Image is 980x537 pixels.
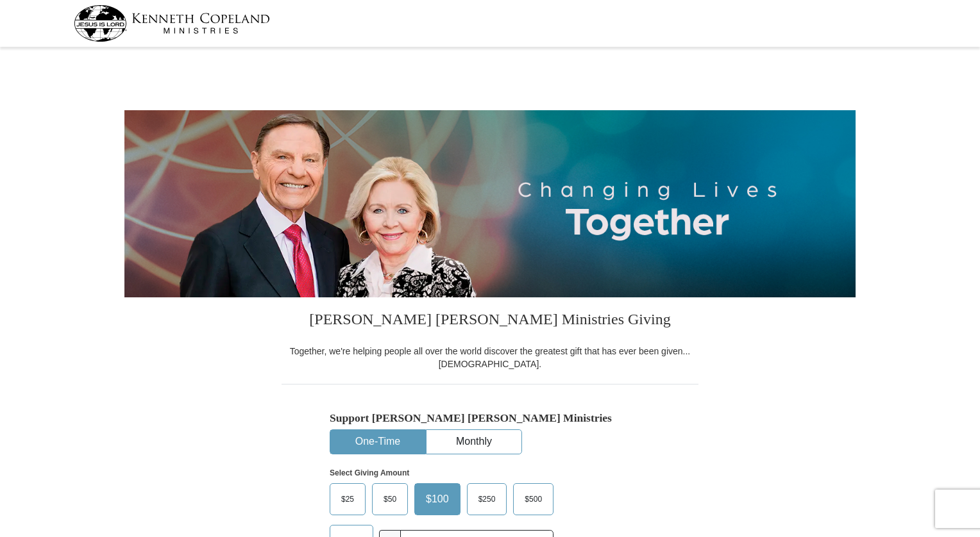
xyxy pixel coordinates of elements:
img: kcm-header-logo.svg [74,5,270,42]
button: One-Time [330,430,425,454]
span: $500 [518,490,548,509]
strong: Select Giving Amount [330,468,409,477]
h5: Support [PERSON_NAME] [PERSON_NAME] Ministries [330,411,650,425]
div: Together, we're helping people all over the world discover the greatest gift that has ever been g... [282,345,698,370]
h3: [PERSON_NAME] [PERSON_NAME] Ministries Giving [282,297,698,345]
span: $100 [419,490,455,509]
button: Monthly [427,430,521,454]
span: $250 [472,490,502,509]
span: $25 [335,490,360,509]
span: $50 [377,490,403,509]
